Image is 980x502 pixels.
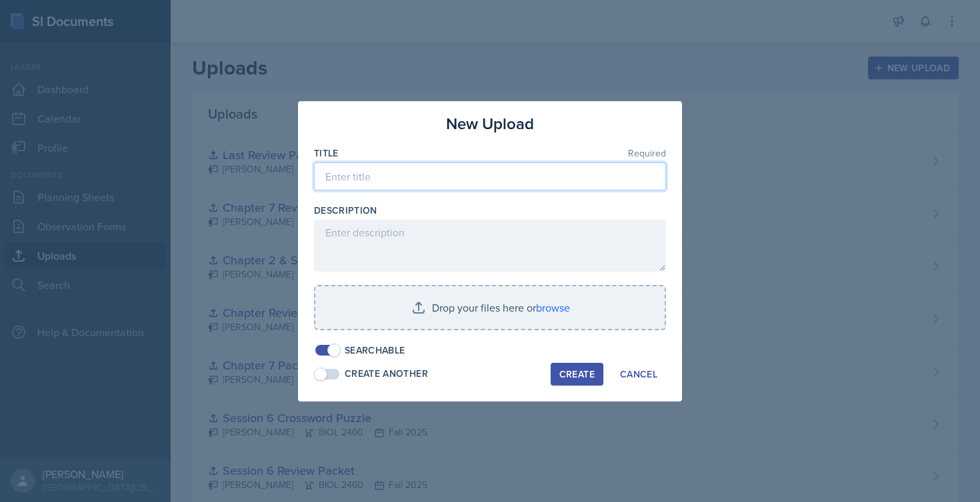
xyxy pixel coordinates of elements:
[314,146,339,160] label: Title
[314,162,666,190] input: Enter title
[620,369,657,379] div: Cancel
[345,344,405,358] div: Searchable
[611,363,666,385] button: Cancel
[551,363,603,385] button: Create
[345,367,428,381] div: Create Another
[628,148,666,158] span: Required
[446,112,534,136] h3: New Upload
[314,204,377,217] label: Description
[559,369,595,379] div: Create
